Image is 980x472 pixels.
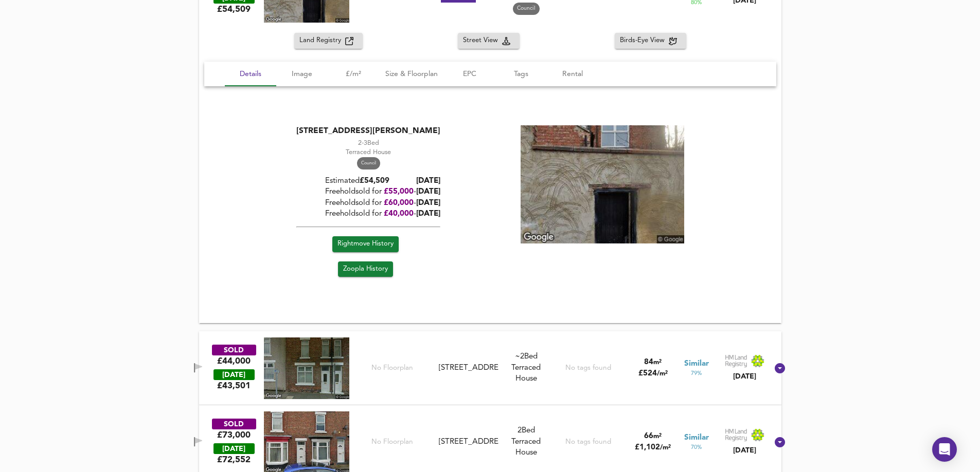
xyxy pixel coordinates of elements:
span: £ 54,509 [217,4,251,15]
span: / m² [657,370,668,377]
img: Land Registry [725,354,765,368]
div: SOLD [212,419,256,429]
span: £ 72,552 [217,454,251,465]
div: [STREET_ADDRESS][PERSON_NAME] [296,125,440,137]
span: Council [357,160,380,167]
div: [STREET_ADDRESS] [439,437,498,447]
span: [DATE] [416,199,440,207]
svg: Show Details [774,362,786,374]
span: Rental [553,68,592,81]
span: £ 43,501 [217,380,251,391]
div: SOLD£55,000 [DATE]£54,509No Floorplan[STREET_ADDRESS][PERSON_NAME]2-3Bed Terraced House Council N... [199,33,781,323]
span: £ 524 [638,370,668,377]
span: EPC [450,68,489,81]
span: Birds-Eye View [620,35,669,47]
button: Street View [458,33,520,49]
span: Council [513,5,540,12]
div: ~2 Bed [503,351,549,362]
div: Freehold sold for - [296,198,440,209]
span: / m² [660,444,671,451]
span: No Floorplan [371,363,413,373]
button: Birds-Eye View [615,33,686,49]
span: Tags [502,68,541,81]
div: £44,000 [217,355,251,367]
img: streetview [520,125,684,243]
span: £ 54,509 [360,177,389,185]
span: [DATE] [416,188,440,196]
div: 14 Montrose Street, DL1 1JU [435,437,503,447]
span: 79 % [691,369,702,377]
span: £ 1,102 [635,444,671,451]
span: £ 40,000 [384,211,414,218]
div: SOLD£44,000 [DATE]£43,501No Floorplan[STREET_ADDRESS]~2Bed Terraced HouseNo tags found84m²£524/m²... [199,331,781,405]
span: Street View [463,35,502,47]
div: No tags found [565,437,611,447]
a: Rightmove History [332,236,398,252]
span: 70 % [691,443,702,451]
b: [DATE] [416,177,440,185]
div: Terraced House [296,139,440,169]
div: Terraced House [503,351,549,384]
span: Zoopla History [343,263,387,275]
span: Land Registry [299,35,345,47]
span: Similar [684,358,709,369]
span: No Floorplan [371,437,413,447]
div: Freehold sold for - [296,187,440,198]
div: [DATE] [725,371,765,382]
span: 66 [644,432,653,440]
span: £/m² [334,68,373,81]
button: Land Registry [294,33,363,49]
div: We've estimated the total number of bedrooms from EPC data (5 heated rooms) [296,139,440,148]
div: 2 Bed Terraced House [503,425,549,458]
img: Land Registry [725,428,765,442]
div: [DATE] [213,369,255,380]
div: Open Intercom Messenger [932,437,957,462]
span: Rightmove History [337,238,393,250]
div: [STREET_ADDRESS] [439,363,498,373]
span: Details [231,68,270,81]
span: Image [282,68,322,81]
span: Similar [684,432,709,443]
span: 84 [644,358,653,366]
div: [DATE] [213,443,255,454]
span: £ 60,000 [384,199,414,207]
div: No tags found [565,363,611,373]
div: SOLD [212,345,256,355]
img: streetview [264,337,349,399]
span: [DATE] [416,211,440,218]
span: £ 55,000 [384,188,414,196]
div: £73,000 [217,429,251,441]
div: Freehold sold for - [296,209,440,220]
span: Size & Floorplan [385,68,438,81]
a: Zoopla History [337,261,393,277]
span: m² [653,433,662,440]
div: [DATE] [725,445,765,456]
span: m² [653,359,662,366]
div: Estimated [296,176,440,186]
